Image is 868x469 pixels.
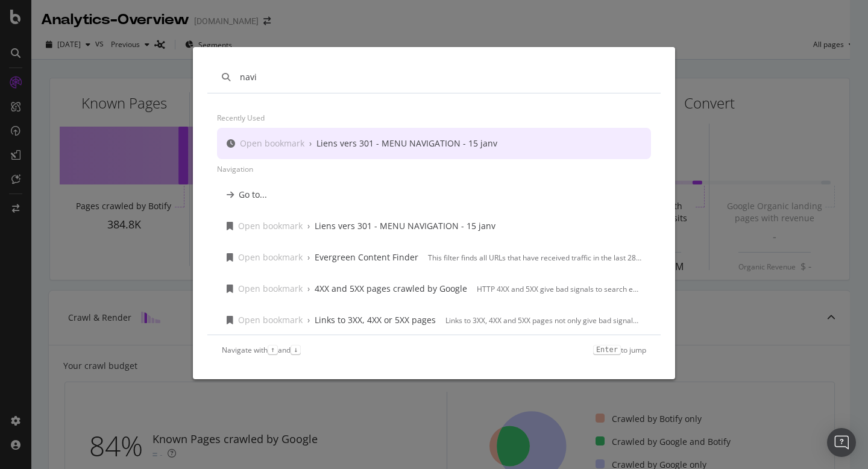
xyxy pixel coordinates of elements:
kbd: ↓ [291,345,301,354]
input: Type a command or search… [240,71,646,83]
div: Open bookmark [240,137,304,150]
div: modal [193,47,675,379]
div: Liens vers 301 - MENU NAVIGATION - 15 janv [316,137,497,150]
div: This filter finds all URLs that have received traffic in the last 28 days whose date first seen i... [428,253,641,263]
div: Open bookmark [238,314,303,326]
div: › [307,314,310,326]
div: Go to... [239,189,267,201]
div: Open bookmark [238,220,303,232]
div: to jump [593,345,646,355]
div: Evergreen Content Finder [315,251,418,263]
kbd: ↑ [268,345,278,354]
div: › [307,283,310,295]
div: › [307,251,310,263]
kbd: Enter [593,345,621,354]
div: Open bookmark [238,283,303,295]
div: Recently used [217,108,651,128]
div: Navigation [217,159,651,179]
div: Navigate with and [222,345,301,355]
div: Links to 3XX, 4XX or 5XX pages [315,314,436,326]
div: 4XX and 5XX pages crawled by Google [315,283,467,295]
div: HTTP 4XX and 5XX give bad signals to search engines, can waste crawl budget and therefore impact ... [477,284,641,294]
div: › [307,220,310,232]
div: Links to 3XX, 4XX and 5XX pages not only give bad signals to search engine but also create a bad ... [445,315,641,326]
div: Open Intercom Messenger [827,428,856,457]
div: › [309,137,312,150]
div: Liens vers 301 - MENU NAVIGATION - 15 janv [315,220,495,232]
div: Open bookmark [238,251,303,263]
